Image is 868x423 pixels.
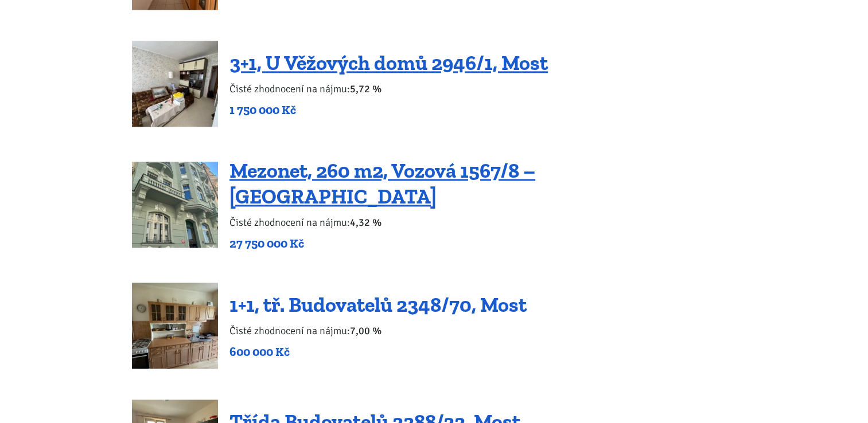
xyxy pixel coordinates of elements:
a: 1+1, tř. Budovatelů 2348/70, Most [229,292,527,317]
p: Čisté zhodnocení na nájmu: [229,81,548,97]
p: Čisté zhodnocení na nájmu: [229,323,527,339]
b: 7,00 % [350,324,382,337]
a: Mezonet, 260 m2, Vozová 1567/8 – [GEOGRAPHIC_DATA] [229,158,535,209]
p: 27 750 000 Kč [229,236,736,252]
a: 3+1, U Věžových domů 2946/1, Most [229,50,548,75]
p: 600 000 Kč [229,344,527,360]
b: 5,72 % [350,83,382,95]
b: 4,32 % [350,216,382,229]
p: 1 750 000 Kč [229,102,548,118]
p: Čisté zhodnocení na nájmu: [229,214,736,230]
